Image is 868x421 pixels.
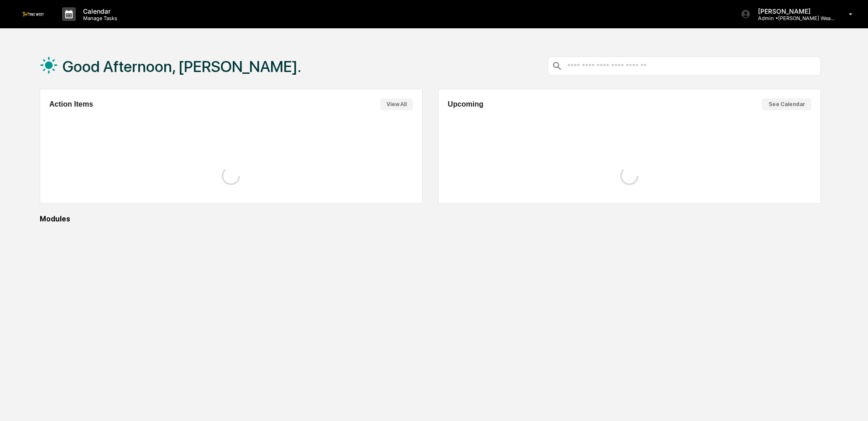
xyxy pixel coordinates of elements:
p: Manage Tasks [76,15,122,21]
p: [PERSON_NAME] [751,7,836,15]
h1: Good Afternoon, [PERSON_NAME]. [63,57,301,76]
p: Calendar [76,7,122,15]
img: logo [22,12,44,16]
button: View All [380,98,413,110]
h2: Upcoming [448,100,483,108]
p: Admin • [PERSON_NAME] Wealth [751,15,836,21]
button: See Calendar [762,98,811,110]
div: Modules [40,215,821,223]
h2: Action Items [49,100,93,108]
